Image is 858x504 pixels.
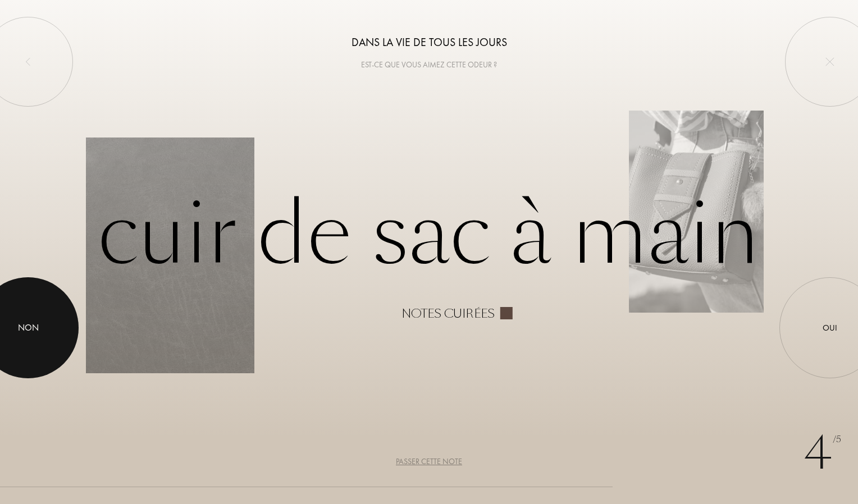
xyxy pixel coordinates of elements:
img: left_onboard.svg [24,57,33,66]
div: Oui [823,321,837,334]
img: quit_onboard.svg [825,57,834,66]
div: Non [18,321,39,335]
div: Passer cette note [396,456,462,468]
div: Cuir de sac à main [86,184,772,320]
div: 4 [804,420,841,487]
span: /5 [833,433,841,446]
div: Notes cuirées [401,307,495,320]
